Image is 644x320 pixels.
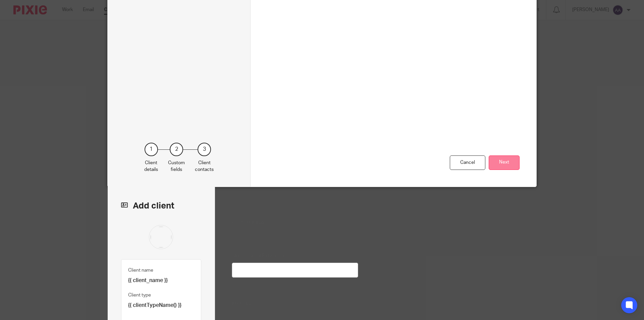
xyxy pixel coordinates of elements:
div: 2 [170,143,183,156]
label: Client name [128,267,153,274]
label: Client Internal Reference [232,253,359,259]
p: {{ clientTypeName() }} [128,302,194,309]
p: Client details [144,159,158,173]
div: 3 [198,143,211,156]
h3: Payroll [232,301,496,307]
p: Client contacts [195,159,214,173]
p: Custom fields [168,159,185,173]
p: {{ client_name }} [128,277,194,284]
div: Cancel [450,155,485,170]
div: 1 [145,143,158,156]
button: Next [489,155,520,170]
h2: Add client [121,200,201,212]
label: Client type [128,292,151,299]
h3: Custom fields [232,220,496,226]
